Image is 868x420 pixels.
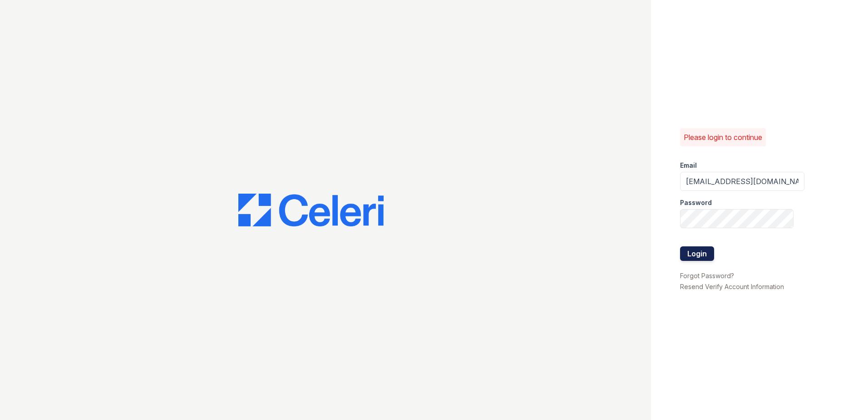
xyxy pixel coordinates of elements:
[680,246,714,261] button: Login
[684,132,762,143] p: Please login to continue
[680,272,734,280] a: Forgot Password?
[680,283,784,290] a: Resend Verify Account Information
[680,161,697,170] label: Email
[680,198,712,207] label: Password
[238,194,384,226] img: CE_Logo_Blue-a8612792a0a2168367f1c8372b55b34899dd931a85d93a1a3d3e32e68fde9ad4.png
